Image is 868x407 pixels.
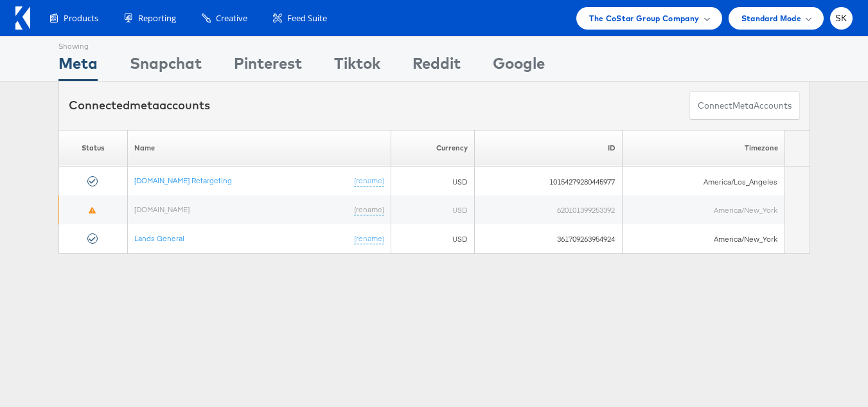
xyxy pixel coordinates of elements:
div: Meta [58,52,98,81]
span: meta [732,100,754,112]
a: (rename) [353,176,384,186]
td: USD [390,167,474,195]
th: ID [474,130,621,167]
a: Lands General [134,233,184,243]
div: Snapchat [130,52,202,81]
span: Standard Mode [741,12,801,25]
div: Connected accounts [69,97,210,114]
span: Reporting [138,12,176,24]
div: Reddit [412,52,461,81]
th: Status [58,130,127,167]
td: USD [390,195,474,224]
td: 620101399253392 [474,195,621,224]
th: Name [127,130,390,167]
a: [DOMAIN_NAME] [134,204,189,214]
a: (rename) [353,233,384,244]
th: Currency [390,130,474,167]
td: 10154279280445977 [474,167,621,195]
td: America/Los_Angeles [621,167,784,195]
td: 361709263954924 [474,224,621,253]
span: The CoStar Group Company [589,12,699,25]
td: USD [390,224,474,253]
div: Showing [58,37,98,52]
th: Timezone [621,130,784,167]
span: meta [130,98,159,113]
div: Google [493,52,545,81]
span: SK [835,14,847,23]
div: Pinterest [234,52,302,81]
a: [DOMAIN_NAME] Retargeting [134,176,231,185]
span: Creative [216,12,247,24]
span: Feed Suite [287,12,327,24]
span: Products [64,12,98,24]
div: Tiktok [334,52,380,81]
a: (rename) [353,204,384,215]
button: ConnectmetaAccounts [689,91,800,120]
td: America/New_York [621,195,784,224]
td: America/New_York [621,224,784,253]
